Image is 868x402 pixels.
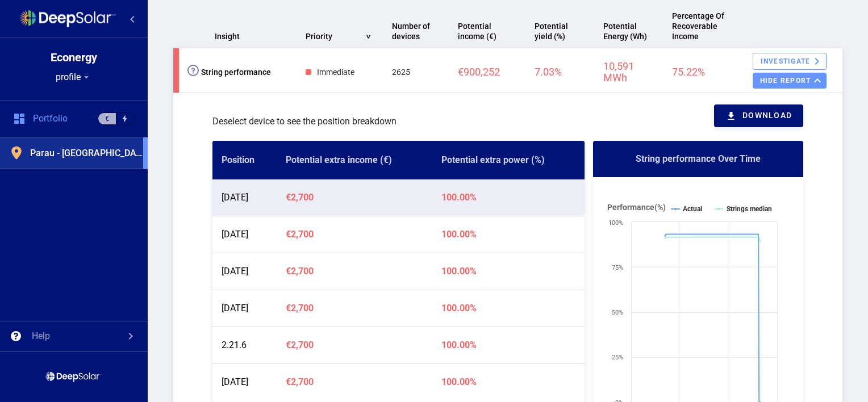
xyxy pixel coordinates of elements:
tspan: Performance(%) [607,203,666,212]
div: €900,252 [458,66,517,78]
tspan: Actual [683,205,702,213]
mat-icon: chevron_right [124,329,137,343]
th: Percentage Of Recoverable Income [654,4,735,48]
tspan: Strings median [727,205,772,213]
div: Priority [306,31,332,41]
text: 25% [612,354,623,361]
div: Investigate [753,53,827,70]
div: Immediate [317,69,354,75]
td: 100.00% [432,179,585,216]
td: €2,700 [277,290,432,327]
th: Potential yield (%) [516,4,585,48]
th: Potential extra income (€) [277,141,432,179]
th: Potential extra power (%) [432,141,585,179]
span: 7.03% [535,66,562,78]
td: 100.00% [432,327,585,364]
th: Position [212,141,277,179]
td: [DATE] [212,179,277,216]
div: String performance Over Time [633,141,763,177]
td: 100.00% [432,216,585,253]
div: Help [32,330,50,342]
span: 75.22% [672,66,705,78]
td: €2,700 [277,253,432,290]
td: [DATE] [212,364,277,401]
div: € [98,112,116,125]
th: Potential Energy (Wh) [585,4,654,48]
div: hide report [753,73,827,89]
span: Parau - Romania [30,148,143,159]
div: 2625 [392,66,440,78]
text: 50% [612,309,623,316]
mat-icon: keyboard_arrow_up [816,79,820,83]
mat-icon: chevron_left [126,12,139,26]
div: > [363,35,373,39]
mat-icon: arrow_drop_down [81,72,92,83]
text: 75% [612,264,623,271]
span: 10,591 MWh [603,60,634,84]
td: [DATE] [212,290,277,327]
th: Insight [197,4,287,48]
div: Econergy [51,52,97,63]
th: Number of devices [374,4,440,48]
td: €2,700 [277,327,432,364]
td: €2,700 [277,364,432,401]
td: 2.21.6 [212,327,277,364]
td: [DATE] [212,253,277,290]
div: Deselect device to see the position breakdown [212,104,803,127]
mat-icon: keyboard_arrow_right [815,60,819,64]
td: 100.00% [432,290,585,327]
td: €2,700 [277,179,432,216]
span: profile [56,72,81,83]
span: download [742,110,792,122]
th: Potential income (€) [440,4,517,48]
td: 100.00% [432,253,585,290]
div: String performance [201,67,271,77]
td: 100.00% [432,364,585,401]
text: 100% [608,219,623,227]
span: Portfolio [33,113,68,124]
td: [DATE] [212,216,277,253]
td: €2,700 [277,216,432,253]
